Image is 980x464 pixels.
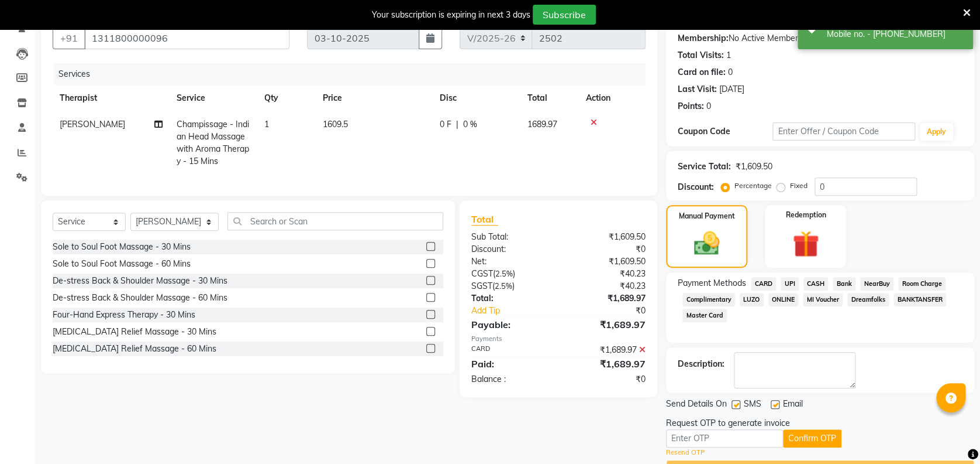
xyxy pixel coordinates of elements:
[781,277,799,291] span: UPI
[471,334,646,344] div: Payments
[666,398,727,412] span: Send Details On
[744,398,761,412] span: SMS
[53,85,170,111] th: Therapist
[471,268,493,279] span: CGST
[527,119,557,129] span: 1689.97
[170,85,257,111] th: Service
[833,277,855,291] span: Bank
[463,318,558,332] div: Payable:
[678,125,772,138] div: Coupon Code
[558,231,654,243] div: ₹1,609.50
[678,32,962,45] div: No Active Membership
[666,448,705,458] a: Resend OTP
[495,281,512,291] span: 2.5%
[803,293,843,306] span: MI Voucher
[678,358,724,370] div: Description:
[177,119,249,166] span: Champissage - Indian Head Massage with Aroma Therapy - 15 Mins
[257,85,316,111] th: Qty
[893,293,946,306] span: BANKTANSFER
[53,275,227,287] div: De-stress Back & Shoulder Massage - 30 Mins
[520,85,579,111] th: Total
[579,85,646,111] th: Action
[463,344,558,356] div: CARD
[682,293,735,306] span: Complimentary
[463,357,558,371] div: Paid:
[898,277,946,291] span: Room Charge
[751,277,776,291] span: CARD
[323,119,348,129] span: 1609.5
[679,211,735,221] label: Manual Payment
[558,357,654,371] div: ₹1,689.97
[463,243,558,255] div: Discount:
[574,305,654,317] div: ₹0
[686,228,727,258] img: _cash.svg
[558,344,654,356] div: ₹1,689.97
[666,417,790,429] div: Request OTP to generate invoice
[678,181,714,193] div: Discount:
[726,49,731,62] div: 1
[463,255,558,268] div: Net:
[783,429,841,448] button: Confirm OTP
[558,268,654,280] div: ₹40.23
[463,118,477,131] span: 0 %
[678,100,704,112] div: Points:
[558,255,654,268] div: ₹1,609.50
[678,83,717,95] div: Last Visit:
[784,227,827,261] img: _gift.svg
[463,231,558,243] div: Sub Total:
[471,213,498,226] span: Total
[706,100,711,112] div: 0
[790,180,808,191] label: Fixed
[558,243,654,255] div: ₹0
[60,119,125,129] span: [PERSON_NAME]
[53,241,191,253] div: Sole to Soul Foot Massage - 30 Mins
[719,83,744,95] div: [DATE]
[785,210,826,220] label: Redemption
[860,277,893,291] span: NearBuy
[463,305,575,317] a: Add Tip
[740,293,764,306] span: LUZO
[433,85,520,111] th: Disc
[678,49,724,62] div: Total Visits:
[803,277,829,291] span: CASH
[495,269,513,278] span: 2.5%
[53,258,191,270] div: Sole to Soul Foot Massage - 60 Mins
[471,281,492,291] span: SGST
[920,123,953,141] button: Apply
[227,212,443,230] input: Search or Scan
[53,343,216,355] div: [MEDICAL_DATA] Relief Massage - 60 Mins
[264,119,269,129] span: 1
[678,277,746,289] span: Payment Methods
[463,373,558,385] div: Balance :
[734,180,772,191] label: Percentage
[53,292,227,304] div: De-stress Back & Shoulder Massage - 60 Mins
[372,9,530,21] div: Your subscription is expiring in next 3 days
[666,429,783,448] input: Enter OTP
[463,268,558,280] div: ( )
[772,122,915,141] input: Enter Offer / Coupon Code
[456,118,458,131] span: |
[558,318,654,332] div: ₹1,689.97
[783,398,803,412] span: Email
[736,161,772,173] div: ₹1,609.50
[440,118,451,131] span: 0 F
[84,27,289,49] input: Search by Name/Mobile/Email/Code
[558,280,654,292] div: ₹40.23
[53,326,216,338] div: [MEDICAL_DATA] Relief Massage - 30 Mins
[463,292,558,305] div: Total:
[53,309,195,321] div: Four-Hand Express Therapy - 30 Mins
[558,292,654,305] div: ₹1,689.97
[53,27,85,49] button: +91
[678,32,729,45] div: Membership:
[682,309,727,322] span: Master Card
[678,66,726,79] div: Card on file:
[768,293,799,306] span: ONLINE
[533,5,596,25] button: Subscribe
[316,85,433,111] th: Price
[847,293,889,306] span: Dreamfolks
[728,66,733,79] div: 0
[558,373,654,385] div: ₹0
[678,161,731,173] div: Service Total:
[54,63,654,85] div: Services
[463,280,558,292] div: ( )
